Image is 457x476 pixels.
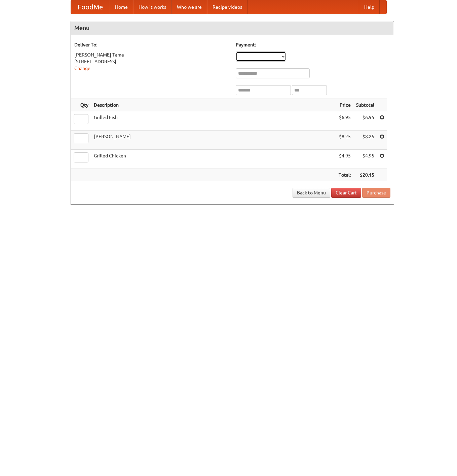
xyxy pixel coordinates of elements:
a: How it works [133,0,172,14]
a: Clear Cart [331,188,361,198]
a: Help [359,0,380,14]
th: Subtotal [353,99,377,111]
td: $6.95 [353,111,377,131]
td: $8.25 [353,131,377,150]
td: Grilled Chicken [91,150,336,169]
button: Purchase [362,188,390,198]
a: Back to Menu [293,188,330,198]
td: Grilled Fish [91,111,336,131]
td: $4.95 [336,150,353,169]
a: Change [74,66,90,71]
td: $4.95 [353,150,377,169]
th: $20.15 [353,169,377,181]
a: Recipe videos [207,0,247,14]
th: Qty [71,99,91,111]
div: [STREET_ADDRESS] [74,58,229,65]
th: Price [336,99,353,111]
h4: Menu [71,21,394,35]
th: Total: [336,169,353,181]
a: Who we are [172,0,207,14]
th: Description [91,99,336,111]
a: FoodMe [71,0,110,14]
a: Home [110,0,133,14]
h5: Payment: [236,41,390,48]
td: $6.95 [336,111,353,131]
td: $8.25 [336,131,353,150]
td: [PERSON_NAME] [91,131,336,150]
h5: Deliver To: [74,41,229,48]
div: [PERSON_NAME] Tame [74,51,229,58]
